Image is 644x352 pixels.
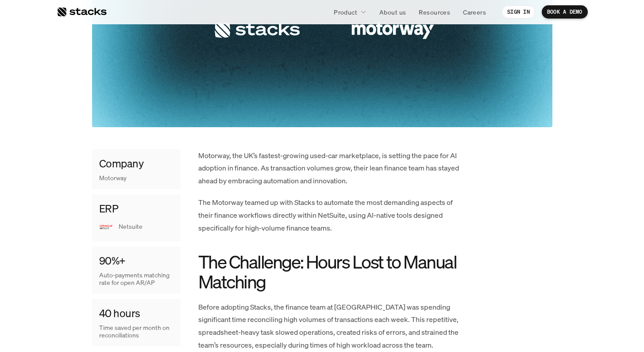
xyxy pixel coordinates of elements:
[198,196,464,234] p: The Motorway teamed up with Stacks to automate the most demanding aspects of their finance workfl...
[99,156,144,171] h4: Company
[99,174,127,182] p: Motorway
[99,324,174,339] p: Time saved per month on reconciliations
[198,252,464,291] h2: The Challenge: Hours Lost to Manual Matching
[374,4,411,20] a: About us
[198,301,464,352] p: Before adopting Stacks, the finance team at [GEOGRAPHIC_DATA] was spending significant time recon...
[99,201,119,216] h4: ERP
[99,254,126,269] h4: 90%+
[413,4,455,20] a: Resources
[507,9,530,15] p: SIGN IN
[547,9,582,15] p: BOOK A DEMO
[334,8,357,17] p: Product
[198,149,464,187] p: Motorway, the UK’s fastest-growing used-car marketplace, is setting the pace for AI adoption in f...
[119,223,174,231] p: Netsuite
[99,306,140,321] h4: 40 hours
[104,168,143,174] a: Privacy Policy
[99,272,174,287] p: Auto-payments matching rate for open AR/AP
[502,5,535,19] a: SIGN IN
[463,8,486,17] p: Careers
[379,8,406,17] p: About us
[458,4,491,20] a: Careers
[419,8,450,17] p: Resources
[542,5,588,19] a: BOOK A DEMO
